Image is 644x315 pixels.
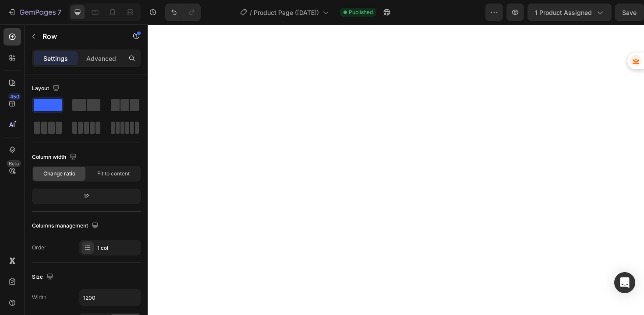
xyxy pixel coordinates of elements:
[32,271,55,283] div: Size
[165,3,201,21] div: Undo/Redo
[250,8,252,17] span: /
[34,190,139,203] div: 12
[57,7,61,17] p: 7
[97,170,130,178] span: Fit to content
[148,24,644,315] iframe: Design area
[593,8,615,17] div: Publish
[349,8,373,16] span: Published
[32,83,61,94] div: Layout
[32,244,46,252] div: Order
[86,54,116,63] p: Advanced
[42,31,117,42] p: Row
[32,151,78,163] div: Column width
[97,244,138,252] div: 1 col
[586,3,623,21] button: Publish
[466,3,550,21] button: 1 product assigned
[614,272,635,293] div: Open Intercom Messenger
[32,294,46,301] div: Width
[254,8,319,17] span: Product Page ([DATE])
[561,9,575,16] span: Save
[43,170,75,178] span: Change ratio
[32,220,100,232] div: Columns management
[7,160,21,167] div: Beta
[80,290,140,305] input: Auto
[4,3,65,21] button: 7
[8,93,21,100] div: 450
[43,54,68,63] p: Settings
[553,3,582,21] button: Save
[473,8,530,17] span: 1 product assigned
